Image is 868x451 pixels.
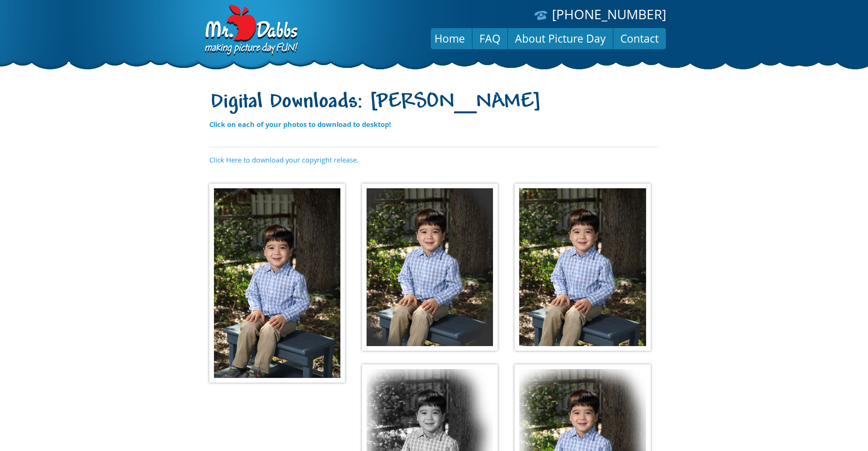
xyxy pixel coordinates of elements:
a: [PHONE_NUMBER] [552,5,666,23]
img: Dabbs Company [202,5,299,57]
a: FAQ [472,27,508,50]
img: 300ce38c3e76044a71fc54.jpg [209,184,345,383]
h1: Digital Downloads: [PERSON_NAME] [209,90,659,115]
img: 1bb4215c9529bbc131e438.jpg [362,184,498,351]
img: 51c8c08bf897483b66074a.jpg [515,184,650,351]
a: Contact [613,27,666,50]
a: Home [427,27,472,50]
a: About Picture Day [508,27,613,50]
strong: Click on each of your photos to download to desktop! [209,119,391,129]
a: Click Here to download your copyright release. [209,155,359,164]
